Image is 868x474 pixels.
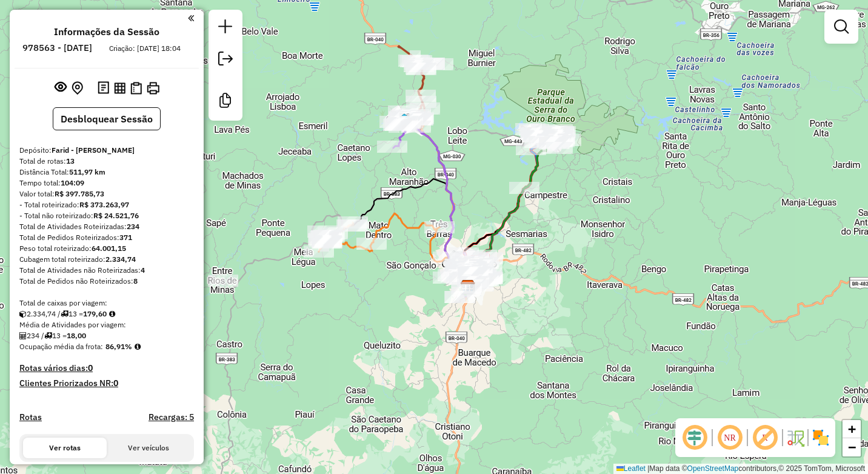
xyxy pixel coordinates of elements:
a: Nova sessão e pesquisa [213,15,238,42]
img: RESIDENTE CONGONHAS [396,113,412,129]
div: Média de Atividades por viagem: [19,319,194,330]
div: Peso total roteirizado: [19,243,194,254]
div: Atividade não roteirizada - EMERSON PEREIRA DE M [208,275,238,287]
button: Imprimir Rotas [144,79,162,97]
div: Total de caixas por viagem: [19,298,194,309]
div: Total de Atividades Roteirizadas: [19,221,194,232]
div: Cubagem total roteirizado: [19,254,194,265]
div: Tempo total: [19,178,194,189]
a: Criar modelo [213,88,238,116]
div: 2.334,74 / 13 = [19,309,194,319]
a: Clique aqui para minimizar o painel [188,11,194,25]
strong: 0 [88,362,93,373]
em: Média calculada utilizando a maior ocupação (%Peso ou %Cubagem) de cada rota da sessão. Rotas cro... [135,343,141,350]
i: Meta Caixas/viagem: 1,00 Diferença: 178,60 [109,310,115,318]
i: Total de rotas [44,332,52,339]
span: Ocultar NR [715,423,744,452]
span: − [848,439,856,455]
button: Visualizar Romaneio [128,79,144,97]
div: Distância Total: [19,167,194,178]
div: Total de Pedidos Roteirizados: [19,232,194,243]
h4: Recargas: 5 [149,412,194,422]
div: Atividade não roteirizada - BAR DA CIDA [459,267,490,279]
i: Total de Atividades [19,332,27,339]
strong: 234 [127,222,139,231]
span: Ocupação média da frota: [19,342,103,351]
div: Criação: [DATE] 18:04 [104,43,185,54]
div: 234 / 13 = [19,330,194,341]
img: Farid - Conselheiro Lafaiete [460,279,476,295]
strong: 2.334,74 [105,255,136,264]
h4: Clientes Priorizados NR: [19,378,194,389]
strong: 4 [141,265,145,275]
button: Ver veículos [107,438,190,458]
strong: 18,00 [67,331,86,340]
span: | [647,464,649,473]
button: Logs desbloquear sessão [95,79,112,98]
h6: 978563 - [DATE] [22,42,92,53]
button: Desbloquear Sessão [53,107,161,130]
div: Valor total: [19,189,194,199]
a: Exportar sessão [213,47,238,74]
strong: 0 [113,378,118,389]
h4: Informações da Sessão [54,26,159,38]
button: Ver rotas [23,438,107,458]
i: Total de rotas [61,310,68,318]
strong: 13 [66,156,75,165]
strong: 179,60 [83,309,107,318]
a: Exibir filtros [829,15,853,39]
strong: 8 [133,276,138,285]
button: Visualizar relatório de Roteirização [112,79,128,96]
div: Depósito: [19,145,194,156]
span: Exibir rótulo [750,423,780,452]
i: Cubagem total roteirizado [19,310,27,318]
strong: R$ 397.785,73 [55,189,104,198]
div: Atividade não roteirizada - SUPERMERCADO AZEVEDO [458,268,489,280]
span: + [848,421,856,436]
strong: R$ 373.263,97 [79,200,129,209]
strong: 86,91% [105,342,132,351]
button: Exibir sessão original [52,78,69,98]
div: - Total roteirizado: [19,199,194,210]
a: Leaflet [616,464,646,473]
div: Atividade não roteirizada - SUPERMERCADO AZEVEDO [458,267,488,279]
img: Exibir/Ocultar setores [811,428,830,447]
strong: 371 [119,233,132,242]
div: - Total não roteirizado: [19,210,194,221]
strong: 511,97 km [69,167,105,176]
div: Total de Atividades não Roteirizadas: [19,265,194,276]
a: OpenStreetMap [687,464,739,473]
button: Centralizar mapa no depósito ou ponto de apoio [69,79,85,98]
div: Map data © contributors,© 2025 TomTom, Microsoft [613,464,868,474]
img: Fluxo de ruas [786,428,805,447]
h4: Rotas vários dias: [19,363,194,373]
div: Total de Pedidos não Roteirizados: [19,276,194,287]
a: Zoom out [843,438,861,456]
a: Zoom in [843,420,861,438]
strong: 64.001,15 [92,244,126,253]
div: Total de rotas: [19,156,194,167]
strong: 104:09 [61,178,84,187]
span: Ocultar deslocamento [680,423,709,452]
strong: Farid - [PERSON_NAME] [52,145,135,155]
div: Atividade não roteirizada - ARMAZEM MIX SERVEBEM [444,291,475,303]
a: Rotas [19,412,42,422]
strong: R$ 24.521,76 [93,211,139,220]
